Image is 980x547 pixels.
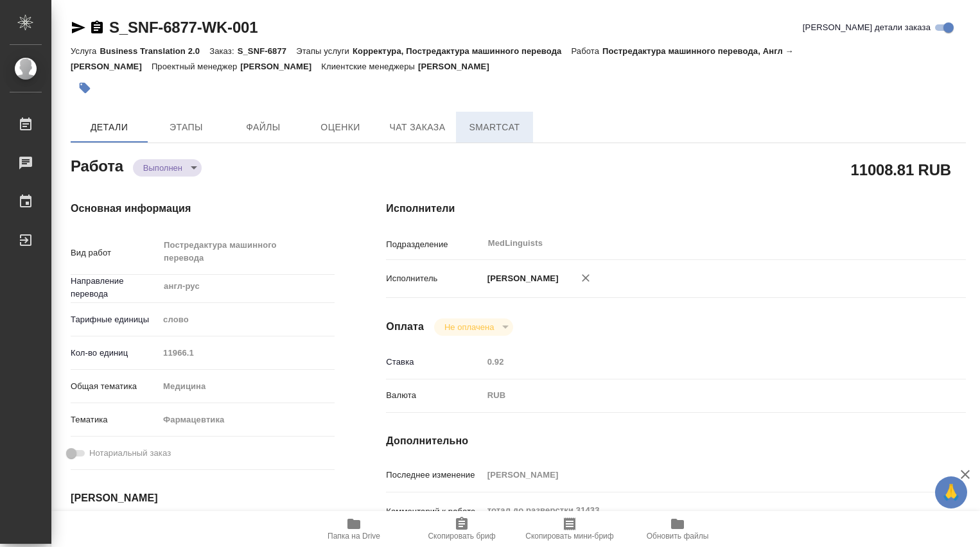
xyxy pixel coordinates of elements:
[386,319,424,334] h4: Оплата
[71,46,100,56] p: Услуга
[525,532,613,541] span: Скопировать мини-бриф
[238,46,297,56] p: S_SNF-6877
[408,511,516,547] button: Скопировать бриф
[100,46,209,56] p: Business Translation 2.0
[386,505,482,518] p: Комментарий к работе
[71,491,335,506] h4: [PERSON_NAME]
[71,201,335,216] h4: Основная информация
[386,389,482,402] p: Валюта
[71,275,159,300] p: Направление перевода
[572,264,600,292] button: Удалить исполнителя
[940,479,962,506] span: 🙏
[428,532,495,541] span: Скопировать бриф
[78,119,140,135] span: Детали
[647,532,709,541] span: Обновить файлы
[71,74,99,102] button: Добавить тэг
[624,511,731,547] button: Обновить файлы
[386,469,482,482] p: Последнее изменение
[240,62,321,71] p: [PERSON_NAME]
[386,433,966,449] h4: Дополнительно
[441,322,498,333] button: Не оплачена
[232,119,294,135] span: Файлы
[209,46,237,56] p: Заказ:
[159,376,335,397] div: Медицина
[434,318,513,336] div: Выполнен
[483,385,918,406] div: RUB
[71,413,159,426] p: Тематика
[159,309,335,331] div: слово
[353,46,571,56] p: Корректура, Постредактура машинного перевода
[483,499,918,521] textarea: тотал до разверстки 31433
[571,46,602,56] p: Работа
[310,119,371,135] span: Оценки
[483,352,918,371] input: Пустое поле
[935,476,967,508] button: 🙏
[386,238,482,251] p: Подразделение
[89,447,171,460] span: Нотариальный заказ
[803,21,931,34] span: [PERSON_NAME] детали заказа
[328,532,380,541] span: Папка на Drive
[152,62,240,71] p: Проектный менеджер
[300,511,408,547] button: Папка на Drive
[71,380,159,393] p: Общая тематика
[71,153,123,177] h2: Работа
[851,159,951,180] h2: 11008.81 RUB
[71,313,159,326] p: Тарифные единицы
[387,119,448,135] span: Чат заказа
[71,347,159,360] p: Кол-во единиц
[386,272,482,285] p: Исполнитель
[159,343,335,362] input: Пустое поле
[483,465,918,484] input: Пустое поле
[464,119,525,135] span: SmartCat
[386,201,966,216] h4: Исполнители
[109,19,258,36] a: S_SNF-6877-WK-001
[133,159,202,177] div: Выполнен
[155,119,217,135] span: Этапы
[71,20,86,35] button: Скопировать ссылку для ЯМессенджера
[139,162,186,173] button: Выполнен
[321,62,418,71] p: Клиентские менеджеры
[159,409,335,431] div: Фармацевтика
[516,511,624,547] button: Скопировать мини-бриф
[386,356,482,369] p: Ставка
[71,247,159,259] p: Вид работ
[418,62,499,71] p: [PERSON_NAME]
[483,272,559,285] p: [PERSON_NAME]
[296,46,353,56] p: Этапы услуги
[89,20,105,35] button: Скопировать ссылку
